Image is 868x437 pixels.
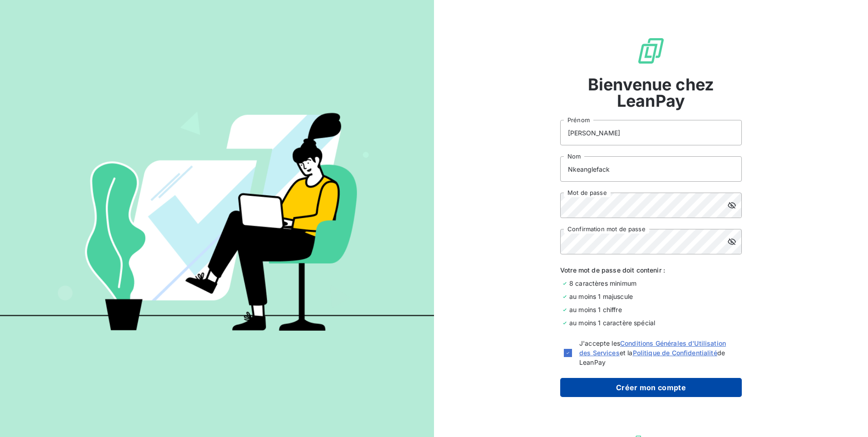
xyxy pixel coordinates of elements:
a: Politique de Confidentialité [633,349,717,357]
span: au moins 1 chiffre [569,305,622,314]
input: placeholder [560,120,742,145]
span: J'accepte les et la de LeanPay [579,338,738,367]
span: Bienvenue chez LeanPay [560,76,742,109]
input: placeholder [560,156,742,182]
img: logo sigle [636,36,666,65]
span: 8 caractères minimum [569,278,636,288]
span: Votre mot de passe doit contenir : [560,265,742,275]
span: au moins 1 caractère spécial [569,318,655,328]
a: Conditions Générales d'Utilisation des Services [579,339,726,357]
button: Créer mon compte [560,378,742,397]
span: au moins 1 majuscule [569,292,633,301]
